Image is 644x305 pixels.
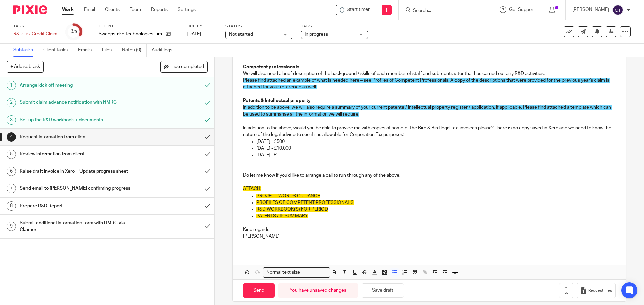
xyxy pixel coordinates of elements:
[7,115,16,125] div: 3
[13,5,47,14] img: Pixie
[243,125,615,138] p: In addition to the above, would you be able to provide me with copies of some of the Bird & Bird ...
[243,226,615,233] p: Kind regards,
[20,115,136,125] h1: Set up the R&D workbook + documents
[20,201,136,211] h1: Prepare R&D Report
[243,186,261,191] span: ATTACH:
[243,105,612,117] span: In addition to be above, we will also require a summary of your current patents / intellectual pr...
[130,6,141,13] a: Team
[20,97,136,107] h1: Submit claim advance notification with HMRC
[152,44,177,57] a: Audit logs
[73,30,77,34] small: /9
[588,288,612,293] span: Request files
[62,6,74,13] a: Work
[7,150,16,159] div: 5
[20,218,136,235] h1: Submit additional information form with HMRC via Claimer
[20,166,136,176] h1: Raise draft invoice in Xero + Update progress sheet
[7,98,16,107] div: 2
[278,283,358,298] div: You have unsaved changes
[178,6,196,13] a: Settings
[577,283,615,298] button: Request files
[99,31,162,37] p: Sweepstake Technologies Limited
[7,81,16,90] div: 1
[122,44,147,57] a: Notes (0)
[612,5,623,15] img: svg%3E
[187,32,201,36] span: [DATE]
[256,152,615,158] p: [DATE] - £
[151,6,168,13] a: Reports
[7,184,16,193] div: 7
[302,269,326,276] input: Search for option
[256,145,615,152] p: [DATE] - £10,000
[160,61,208,72] button: Hide completed
[102,44,117,57] a: Files
[78,44,97,57] a: Emails
[256,200,354,205] span: PROFILES OF COMPETENT PROFESSIONALS
[509,7,535,12] span: Get Support
[187,24,217,29] label: Due by
[347,6,370,13] span: Start timer
[229,32,253,37] span: Not started
[7,201,16,211] div: 8
[572,6,609,13] p: [PERSON_NAME]
[243,65,299,69] strong: Competent professionals
[84,6,95,13] a: Email
[265,269,301,276] span: Normal text size
[243,98,311,103] strong: Patents & Intellectual property
[256,138,615,145] p: [DATE] - £500
[99,24,178,29] label: Client
[105,6,120,13] a: Clients
[7,61,44,72] button: + Add subtask
[256,207,328,212] span: R&D WORKBOOK(S) FOR PERIOD
[7,132,16,142] div: 4
[256,194,320,198] span: PROJECT WORDS GUIDANCE
[301,24,368,29] label: Tags
[20,149,136,159] h1: Review information from client
[43,44,73,57] a: Client tasks
[70,28,77,35] div: 3
[13,44,38,57] a: Subtasks
[263,267,330,278] div: Search for option
[20,132,136,142] h1: Request information from client
[13,31,57,37] div: R&amp;D Tax Credit Claim
[7,222,16,231] div: 9
[243,78,610,89] span: Please find attached an example of what is needed here – see Profiles of Competent Professionals....
[243,233,615,240] p: [PERSON_NAME]
[256,214,308,218] span: PATENTS / IP SUMMARY
[243,70,615,77] p: We will also need a brief description of the background / skills of each member of staff and sub-...
[20,183,136,194] h1: Send email to [PERSON_NAME] confirming progress
[243,283,275,298] input: Send
[305,32,328,37] span: In progress
[20,80,136,90] h1: Arrange kick off meeting
[170,64,204,70] span: Hide completed
[243,172,615,179] p: Do let me know if you’d like to arrange a call to run through any of the above.
[225,24,292,29] label: Status
[412,8,473,14] input: Search
[336,5,373,15] div: Sweepstake Technologies Limited - R&D Tax Credit Claim
[13,31,57,37] div: R&D Tax Credit Claim
[13,24,57,29] label: Task
[362,283,404,298] button: Save draft
[7,167,16,176] div: 6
